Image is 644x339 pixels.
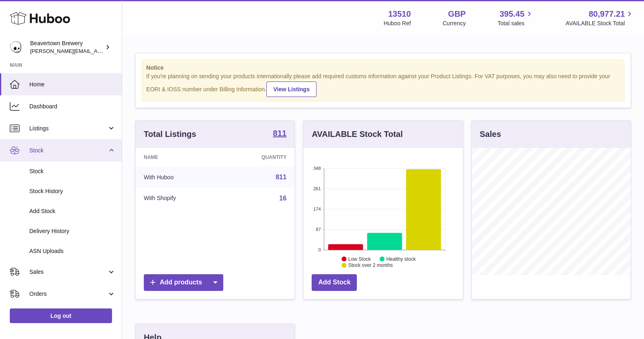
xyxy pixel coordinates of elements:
a: View Listings [266,81,317,97]
a: 811 [273,129,286,139]
a: 16 [279,195,287,202]
h3: AVAILABLE Stock Total [312,129,402,140]
text: 0 [319,247,321,252]
strong: 811 [273,129,286,137]
th: Quantity [221,148,295,167]
div: If you're planning on sending your products internationally please add required customs informati... [146,73,620,97]
a: Log out [10,308,112,323]
strong: Notice [146,64,620,72]
text: 87 [316,227,321,232]
text: 348 [313,166,321,171]
div: Huboo Ref [384,20,411,27]
h3: Total Listings [144,129,196,140]
a: Add Stock [312,274,357,291]
text: Healthy stock [387,256,416,262]
text: Low Stock [348,256,371,262]
text: Stock over 2 months [348,262,393,268]
div: Beavertown Brewery [30,40,103,55]
strong: GBP [448,9,466,20]
span: Stock History [29,187,116,195]
strong: 13510 [388,9,411,20]
span: Stock [29,167,116,175]
span: 395.45 [499,9,524,20]
span: Listings [29,125,107,132]
a: Add products [144,274,223,291]
img: richard.gilbert-cross@beavertownbrewery.co.uk [10,41,22,53]
td: With Huboo [136,167,221,188]
span: 80,977.21 [589,9,625,20]
span: [PERSON_NAME][EMAIL_ADDRESS][PERSON_NAME][DOMAIN_NAME] [30,48,207,54]
text: 261 [313,186,321,191]
span: Total sales [497,20,534,27]
a: 80,977.21 AVAILABLE Stock Total [565,9,634,27]
span: AVAILABLE Stock Total [565,20,634,27]
span: Delivery History [29,227,116,235]
span: Orders [29,290,107,298]
th: Name [136,148,221,167]
span: Dashboard [29,103,116,110]
span: Stock [29,147,107,154]
text: 174 [313,207,321,211]
span: Add Stock [29,207,116,215]
a: 811 [276,174,287,181]
span: Home [29,81,116,88]
span: Sales [29,268,107,276]
td: With Shopify [136,188,221,209]
a: 395.45 Total sales [497,9,534,27]
h3: Sales [480,129,501,140]
span: ASN Uploads [29,247,116,255]
div: Currency [443,20,466,27]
